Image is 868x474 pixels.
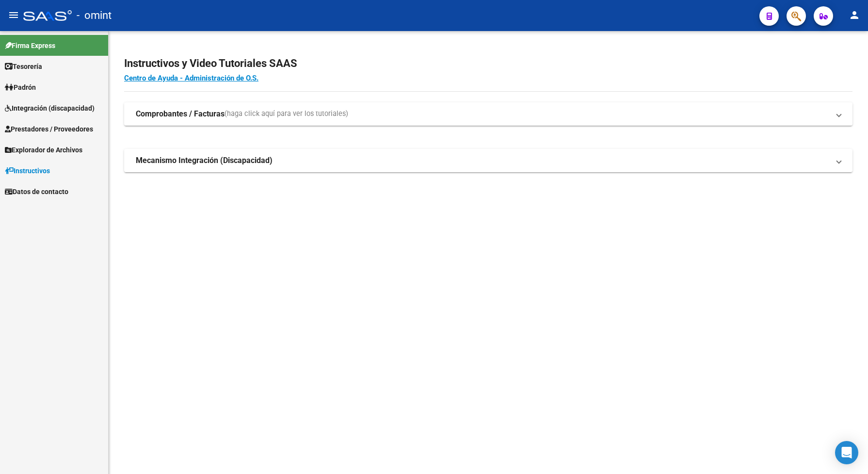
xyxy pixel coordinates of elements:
span: Integración (discapacidad) [5,103,95,114]
span: (haga click aquí para ver los tutoriales) [225,109,348,119]
mat-expansion-panel-header: Comprobantes / Facturas(haga click aquí para ver los tutoriales) [124,102,852,126]
mat-icon: person [849,9,860,21]
span: Instructivos [5,165,50,176]
strong: Mecanismo Integración (Discapacidad) [136,155,273,166]
span: Explorador de Archivos [5,145,82,155]
span: - omint [77,5,112,26]
div: Open Intercom Messenger [835,441,858,464]
a: Centro de Ayuda - Administración de O.S. [124,74,258,82]
span: Padrón [5,82,36,93]
h2: Instructivos y Video Tutoriales SAAS [124,54,852,73]
span: Prestadores / Proveedores [5,124,93,134]
mat-expansion-panel-header: Mecanismo Integración (Discapacidad) [124,149,852,172]
span: Datos de contacto [5,186,68,197]
span: Firma Express [5,40,55,51]
span: Tesorería [5,61,42,72]
strong: Comprobantes / Facturas [136,109,225,119]
mat-icon: menu [8,9,19,21]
